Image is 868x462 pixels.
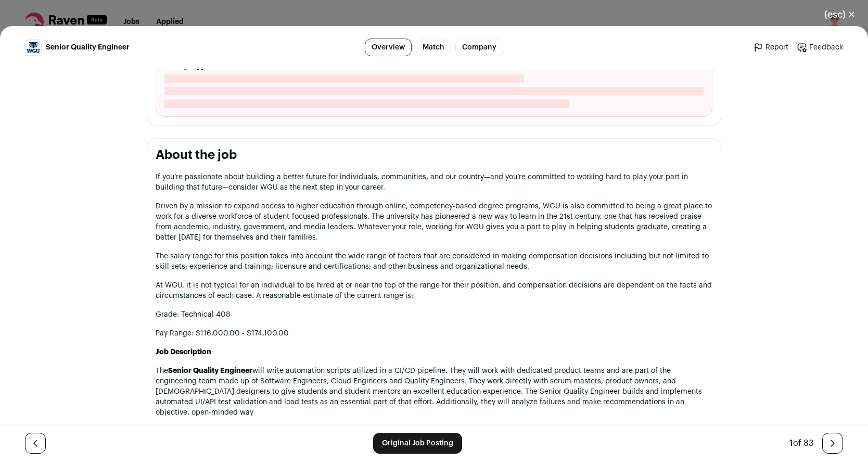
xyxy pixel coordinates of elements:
[156,147,712,164] h2: About the job
[156,328,712,339] p: Pay Range: $116,000.00 - $174,100.00
[789,437,814,449] div: of 83
[365,39,412,56] a: Overview
[168,367,252,374] strong: Senior Quality Engineer
[46,42,130,53] span: Senior Quality Engineer
[156,201,712,243] p: Driven by a mission to expand access to higher education through online, competency-based degree ...
[156,348,211,356] strong: Job Description
[156,53,712,117] div: Loading suggestions
[156,280,712,301] p: At WGU, it is not typical for an individual to be hired at or near the top of the range for their...
[789,439,793,447] span: 1
[455,39,503,56] a: Company
[416,39,451,56] a: Match
[25,40,41,55] img: 6a3b892db8b17cf3d60b259e4028e57647a9b1bc753ddfa7b90e285d655b95b5.jpg
[797,42,843,53] a: Feedback
[156,366,712,418] p: The will write automation scripts utilized in a CI/CD pipeline. They will work with dedicated pro...
[812,3,868,26] button: Close modal
[156,172,712,193] p: If you’re passionate about building a better future for individuals, communities, and our country...
[373,433,462,454] a: Original Job Posting
[156,309,712,320] p: Grade: Technical 408
[753,42,788,53] a: Report
[156,251,712,272] p: The salary range for this position takes into account the wide range of factors that are consider...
